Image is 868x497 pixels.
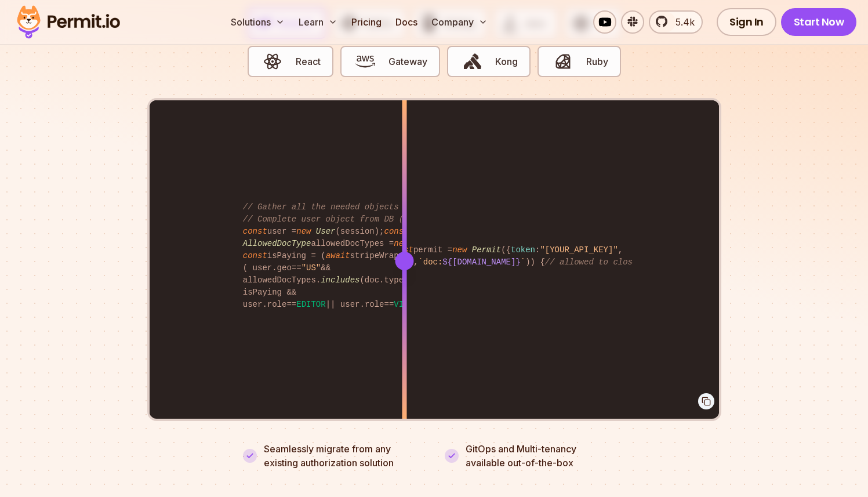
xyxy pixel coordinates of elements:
span: ${[DOMAIN_NAME]} [442,257,520,267]
a: Docs [391,10,422,34]
span: const [384,227,408,236]
span: React [296,55,321,68]
span: "US" [302,263,321,273]
img: Gateway [355,52,375,71]
a: Start Now [781,8,857,36]
span: const [243,251,267,260]
p: GitOps and Multi-tenancy available out-of-the-box [466,442,576,470]
span: includes [321,275,359,285]
span: VIEWER [394,300,423,309]
span: new [452,245,467,255]
a: Pricing [347,10,386,34]
a: 5.4k [649,10,703,34]
span: Ruby [586,55,608,68]
span: EDITOR [296,300,325,309]
span: type [384,275,404,285]
span: User [316,227,336,236]
span: geo [277,263,292,273]
span: await [326,251,350,260]
img: Permit logo [12,2,125,42]
span: Kong [495,55,518,68]
img: React [263,52,282,71]
span: new [394,239,408,248]
img: Kong [463,52,482,71]
span: role [267,300,287,309]
p: Seamlessly migrate from any existing authorization solution [264,442,424,470]
button: Company [427,10,492,34]
span: "[YOUR_API_KEY]" [540,245,618,255]
button: Solutions [226,10,289,34]
span: // Gather all the needed objects for the permission check [243,202,521,212]
a: Sign In [717,8,776,36]
span: 5.4k [669,15,695,29]
code: user = (session); doc = ( , , session. ); allowedDocTypes = (user. ); isPaying = ( stripeWrapper.... [235,192,633,320]
span: `doc: ` [418,257,525,267]
span: AllowedDocType [243,239,311,248]
button: Learn [294,10,342,34]
span: const [243,227,267,236]
span: Gateway [388,55,427,68]
span: // allowed to close issue [545,257,667,267]
code: { } ; permit = ({ : , }); ( permit. (user, , )) { } [235,235,633,278]
span: token [511,245,535,255]
img: Ruby [553,52,573,71]
span: new [296,227,311,236]
span: // Complete user object from DB (based on session object, only 3 DB queries...) [243,215,628,224]
span: role [365,300,384,309]
span: Permit [472,245,501,255]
